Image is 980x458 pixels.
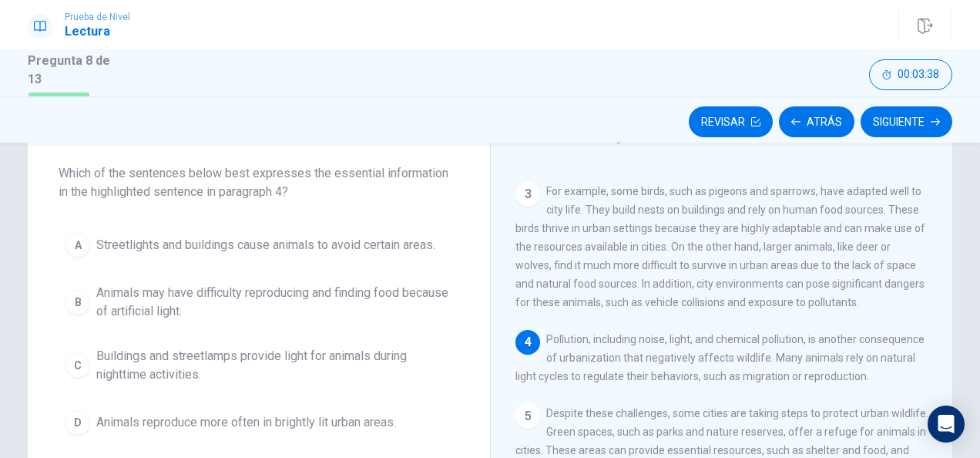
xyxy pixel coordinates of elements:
[779,106,854,137] button: Atrás
[869,59,952,90] button: 00:03:38
[65,290,90,315] div: B
[59,277,459,328] button: BAnimals may have difficulty reproducing and finding food because of artificial light.
[689,106,773,137] button: Revisar
[96,413,396,432] span: Animals reproduce more often in brightly lit urban areas.
[59,226,459,264] button: AStreetlights and buildings cause animals to avoid certain areas.
[515,185,925,308] span: For example, some birds, such as pigeons and sparrows, have adapted well to city life. They build...
[59,164,459,201] span: Which of the sentences below best expresses the essential information in the highlighted sentence...
[96,347,452,384] span: Buildings and streetlamps provide light for animals during nighttime activities.
[515,330,540,355] div: 4
[515,404,540,429] div: 5
[861,106,952,137] button: Siguiente
[65,12,130,22] span: Prueba de Nivel
[515,333,925,382] span: Pollution, including noise, light, and chemical pollution, is another consequence of urbanization...
[96,236,435,254] span: Streetlights and buildings cause animals to avoid certain areas.
[515,182,540,207] div: 3
[59,403,459,442] button: DAnimals reproduce more often in brightly lit urban areas.
[898,69,939,81] span: 00:03:38
[59,340,459,391] button: CBuildings and streetlamps provide light for animals during nighttime activities.
[28,52,126,89] h1: Pregunta 8 de 13
[65,233,90,258] div: A
[65,410,90,435] div: D
[65,353,90,378] div: C
[928,406,965,443] div: Open Intercom Messenger
[65,22,130,41] h1: Lectura
[96,284,452,321] span: Animals may have difficulty reproducing and finding food because of artificial light.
